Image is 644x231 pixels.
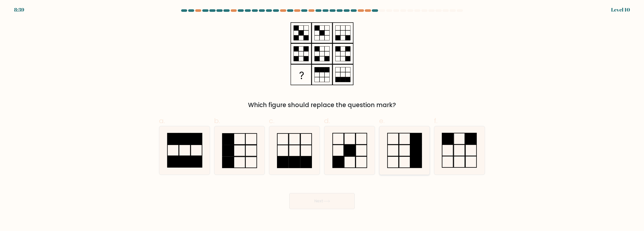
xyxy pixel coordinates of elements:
span: c. [269,116,274,126]
div: Level 10 [611,6,630,14]
button: Next [289,193,355,209]
span: b. [214,116,220,126]
div: Which figure should replace the question mark? [162,101,482,110]
span: f. [434,116,437,126]
span: d. [324,116,330,126]
span: a. [159,116,165,126]
div: 8:39 [14,6,24,14]
span: e. [379,116,385,126]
